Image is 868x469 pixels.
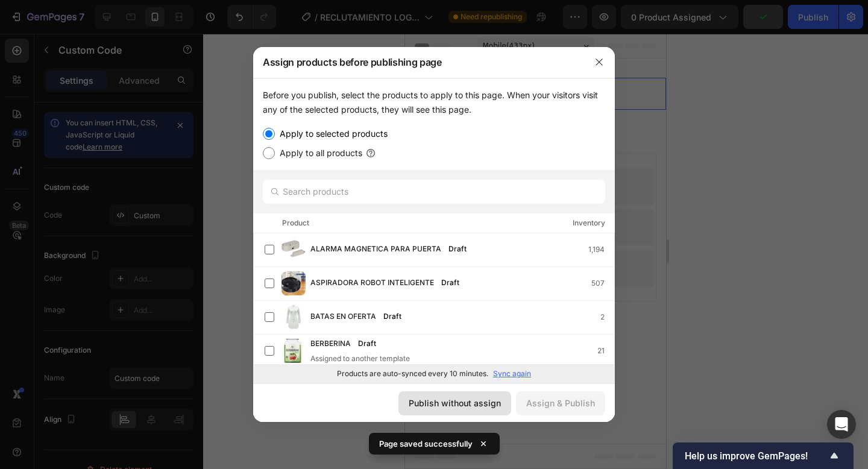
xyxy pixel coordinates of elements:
p: Sync again [493,368,531,379]
div: /> [253,78,615,383]
span: Mobile ( 433 px) [78,6,130,18]
div: Assign products before publishing page [253,46,583,78]
input: Search products [263,180,605,204]
span: Add section [10,113,68,125]
div: 21 [597,345,614,357]
div: Add blank section [94,222,168,234]
span: Help us improve GemPages! [685,450,827,462]
div: Assigned to another template [310,353,410,364]
div: Inventory [573,217,605,229]
div: Draft [444,243,471,255]
label: Apply to selected products [275,127,388,141]
div: 2 [600,311,614,323]
button: Show survey - Help us improve GemPages! [685,449,841,463]
span: from URL or image [98,196,162,207]
button: Publish without assign [398,391,511,415]
div: Draft [436,277,464,289]
img: product-img [281,339,306,363]
span: ALARMA MAGNETICA PARA PUERTA [310,243,441,256]
p: Products are auto-synced every 10 minutes. [337,368,488,379]
span: then drag & drop elements [85,237,175,248]
div: Product [282,217,309,229]
div: Before you publish, select the products to apply to this page. When your visitors visit any of th... [263,88,605,117]
div: 1,194 [588,244,614,256]
img: product-img [281,238,306,262]
img: product-img [281,305,306,329]
label: Apply to all products [275,146,362,160]
div: 507 [591,277,614,289]
div: Custom Code [15,27,66,38]
div: Draft [379,310,406,323]
p: Page saved successfully [379,438,473,450]
div: Generate layout [99,181,162,194]
span: inspired by CRO experts [89,155,171,166]
div: Assign & Publish [526,397,595,409]
span: BERBERINA [310,338,351,351]
div: Open Intercom Messenger [827,410,856,439]
div: Choose templates [94,140,167,153]
div: Draft [353,338,381,350]
button: Assign & Publish [516,391,605,415]
span: BATAS EN OFERTA [310,310,376,324]
div: Publish without assign [409,397,501,409]
span: ASPIRADORA ROBOT INTELIGENTE [310,277,434,290]
img: product-img [281,271,306,295]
